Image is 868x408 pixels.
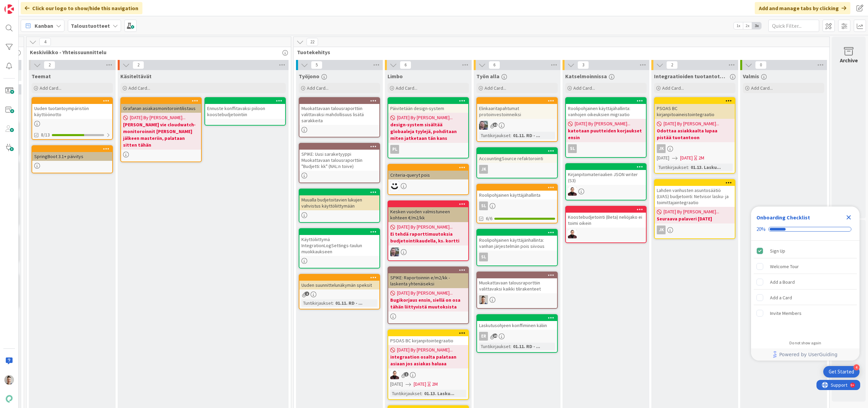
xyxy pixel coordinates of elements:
span: [DATE] [680,154,693,162]
span: Add Card... [396,85,417,91]
div: JK [657,144,666,153]
a: Powered by UserGuiding [754,348,856,361]
div: Grafanan asiakasmonitorointilistaus [121,104,201,113]
span: 8/13 [41,131,50,138]
div: Roolipohjainen käyttäjänhallinta: vanhan järjestelmän pois siivous [477,230,557,251]
span: 6/6 [486,215,492,222]
span: 0 [755,61,767,69]
div: Muokattavaan talousraporttiin valittavaksi mahdollisuus lisätä sarakkeita [299,104,379,125]
div: Elinkaaritapahtumat protoinvestoinneiksi [477,104,557,119]
div: Sign Up [770,247,785,255]
img: AA [390,370,399,379]
div: 9+ [34,3,38,8]
div: Grafanan asiakasmonitorointilistaus [121,98,201,113]
div: SPIKE: Uusi saraketyyppi Muokattavaan talousraporttiin "Budjetti: kk" (NAL:n toive) [299,144,379,171]
span: Limbo [388,73,403,80]
b: Ei tehdä raporttimuutoksia budjetointikaudella, ks. kortti [390,231,466,244]
div: 01.11. RD - ... [511,343,542,350]
div: Laskutusohjeen konffiminen käliin [477,315,557,330]
div: Päivitetään design-system [388,104,468,113]
img: AA [568,187,577,196]
div: Archive [840,56,858,64]
div: Add a Board is incomplete. [754,275,857,289]
a: Muokattavaan talousraporttiin valittavaksi kaikki tilirakenteetTN [476,272,558,309]
div: Roolipohjainen käyttäjähallinta [477,185,557,199]
div: Invite Members is incomplete. [754,306,857,321]
img: Visit kanbanzone.com [4,4,14,14]
div: JK [477,165,557,174]
span: 22 [307,38,318,46]
div: Tuntikirjaukset [479,343,510,350]
div: Add a Card [770,294,792,302]
span: [DATE] By [PERSON_NAME]... [664,208,719,215]
a: Grafanan asiakasmonitorointilistaus[DATE] By [PERSON_NAME]...[PERSON_NAME] vie cloudwatch-monitor... [120,97,202,162]
div: Lahden vanhusten asuntosäätiö (LVAS) budjetointi: Netvisor lasku- ja toimittajaintegraatio [655,180,735,207]
span: [DATE] By [PERSON_NAME]... [664,120,719,127]
a: SPIKE: Uusi saraketyyppi Muokattavaan talousraporttiin "Budjetti: kk" (NAL:n toive) [299,143,380,183]
div: Kesken vuoden valmistuneen kohteen €/m2/kk [388,207,468,222]
span: [DATE] By [PERSON_NAME]... [397,223,453,231]
span: [DATE] By [PERSON_NAME]... [397,346,453,353]
div: Close Checklist [843,212,854,223]
div: JK [655,144,735,153]
span: Add Card... [129,85,150,91]
div: Ennuste konffitavaksi piiloon koostebudjetointiin [205,98,285,119]
span: [DATE] By [PERSON_NAME]... [130,114,185,121]
div: Invite Members [770,309,802,317]
b: Bugikorjaus ensin, siellä on osa tähän liittyvistä muutoksista [390,297,466,310]
div: sl [479,253,488,261]
input: Quick Filter... [768,20,819,32]
a: Päivitetään design-system[DATE] By [PERSON_NAME]...design-system sisältää globaaleja tyylejä, poh... [388,97,469,158]
a: Roolipohjainen käyttäjänhallinta: vanhan järjestelmän pois siivoussl [476,229,558,266]
span: Työn alla [476,73,499,80]
span: [DATE] [414,381,426,388]
div: PL [388,145,468,154]
div: 2M [432,381,438,388]
div: Elinkaaritapahtumat protoinvestoinneiksi [477,98,557,119]
div: Add and manage tabs by clicking [755,2,850,14]
div: Checklist progress: 20% [756,226,854,232]
a: SPIKE: Raportoinnin e/m2/kk -laskenta yhtenäiseksi[DATE] By [PERSON_NAME]...Bugikorjaus ensin, si... [388,266,469,324]
div: Checklist Container [751,207,860,361]
div: Add a Card is incomplete. [754,290,857,305]
span: Työjono [299,73,319,80]
div: Kesken vuoden valmistuneen kohteen €/m2/kk [388,201,468,222]
div: Muokattavaan talousraporttiin valittavaksi mahdollisuus lisätä sarakkeita [299,98,379,125]
span: Tuotekehitys [297,49,821,56]
span: Add Card... [662,85,684,91]
span: [DATE] [390,381,403,388]
span: Add Card... [573,85,595,91]
span: Katselmoinnissa [565,73,607,80]
b: [PERSON_NAME] vie cloudwatch-monitoroinnit [PERSON_NAME] jälkeen masteriin, palataan sitten tähän [123,121,199,148]
span: Valmis [743,73,759,80]
span: Kanban [35,22,53,30]
b: katotaan puutteiden korjaukset ensin [568,127,644,141]
div: Uuden suunnittelunäkymän speksit [299,281,379,289]
div: PSOAS BC kirjanpitoaineistointegraatio [655,104,735,119]
span: : [688,164,689,171]
div: Sign Up is complete. [754,243,857,258]
div: SPIKE: Raportoinnin e/m2/kk -laskenta yhtenäiseksi [388,267,468,288]
div: Käyttöliittymä IntegrationLogSettings-taulun muokkaukseen [299,235,379,256]
a: Criteria-queryt poisMH [388,164,469,195]
span: Add Card... [307,85,329,91]
span: : [421,390,422,397]
img: AA [568,230,577,238]
div: Kirjanpitomateriaalien JSON writer (S3) [566,164,646,185]
div: TK [477,121,557,130]
div: 01.11. RD - ... [334,299,364,307]
img: avatar [4,394,14,404]
div: ER [479,332,488,341]
div: Tuntikirjaukset [479,132,510,139]
span: 6 [489,61,500,69]
a: Laskutusohjeen konffiminen käliinERTuntikirjaukset:01.11. RD - ... [476,314,558,353]
span: [DATE] [657,154,669,162]
span: 6 [400,61,411,69]
img: MH [390,181,399,190]
a: Roolipohjainen käyttäjähallinta: vanhojen oikeuksien migraatio[DATE] By [PERSON_NAME]...katotaan ... [565,97,647,158]
div: sl [568,144,577,153]
a: Lahden vanhusten asuntosäätiö (LVAS) budjetointi: Netvisor lasku- ja toimittajaintegraatio[DATE] ... [654,179,735,239]
span: [DATE] By [PERSON_NAME]... [397,114,453,121]
div: SpringBoot 3.1+ päivitys [32,152,112,161]
div: sl [477,201,557,210]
